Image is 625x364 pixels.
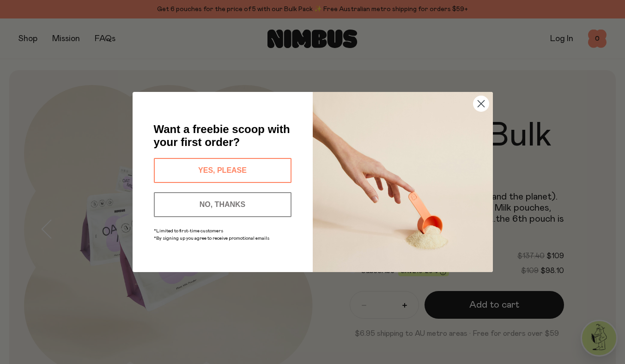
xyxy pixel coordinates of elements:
[154,236,269,241] span: *By signing up you agree to receive promotional emails
[154,192,291,217] button: NO, THANKS
[313,92,493,272] img: c0d45117-8e62-4a02-9742-374a5db49d45.jpeg
[154,229,223,233] span: *Limited to first-time customers
[154,123,290,148] span: Want a freebie scoop with your first order?
[154,158,291,183] button: YES, PLEASE
[473,96,489,112] button: Close dialog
